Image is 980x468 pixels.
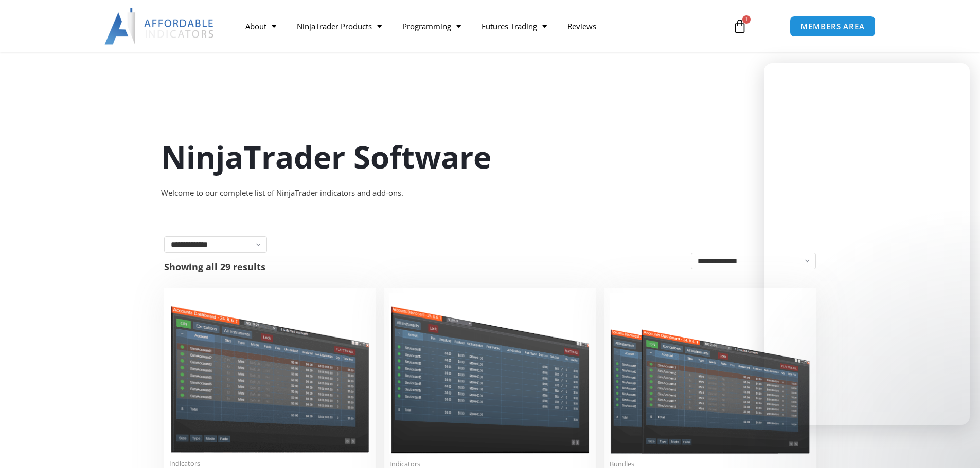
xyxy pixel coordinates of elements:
a: Reviews [557,14,607,38]
a: 1 [717,11,762,41]
iframe: Intercom live chat [764,63,970,425]
img: Account Risk Manager [389,293,591,453]
span: Indicators [169,459,370,468]
a: Programming [392,14,471,38]
a: NinjaTrader Products [287,14,392,38]
span: 1 [742,15,751,24]
img: Duplicate Account Actions [169,293,370,453]
div: Welcome to our complete list of NinjaTrader indicators and add-ons. [161,186,819,200]
p: Showing all 29 results [164,262,265,271]
img: LogoAI | Affordable Indicators – NinjaTrader [104,8,215,45]
select: Shop order [691,253,816,269]
a: About [235,14,287,38]
img: Accounts Dashboard Suite [610,293,811,454]
a: Futures Trading [471,14,557,38]
span: MEMBERS AREA [800,23,865,30]
nav: Menu [235,14,721,38]
a: MEMBERS AREA [790,16,876,37]
h1: NinjaTrader Software [161,135,819,178]
iframe: Intercom live chat [945,433,970,458]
